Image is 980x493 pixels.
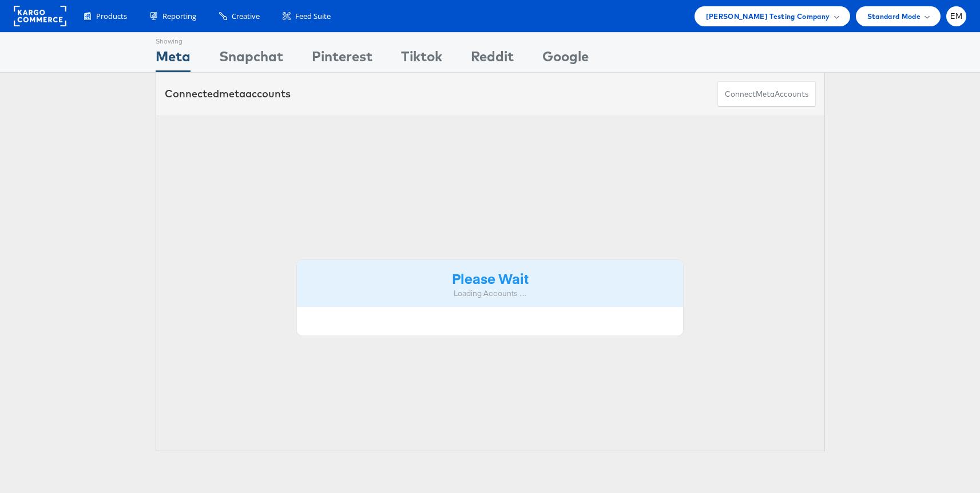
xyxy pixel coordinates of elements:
[452,269,529,287] strong: Please Wait
[867,10,921,22] span: Standard Mode
[706,10,830,22] span: [PERSON_NAME] Testing Company
[165,86,291,101] div: Connected accounts
[756,89,775,100] span: meta
[156,46,191,72] div: Meta
[471,46,514,72] div: Reddit
[401,46,442,72] div: Tiktok
[219,87,245,100] span: meta
[717,81,816,107] button: ConnectmetaAccounts
[232,11,260,22] span: Creative
[156,33,191,46] div: Showing
[542,46,589,72] div: Google
[950,13,963,20] span: EM
[219,46,283,72] div: Snapchat
[96,11,127,22] span: Products
[312,46,372,72] div: Pinterest
[162,11,196,22] span: Reporting
[295,11,331,22] span: Feed Suite
[305,288,675,299] div: Loading Accounts ....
